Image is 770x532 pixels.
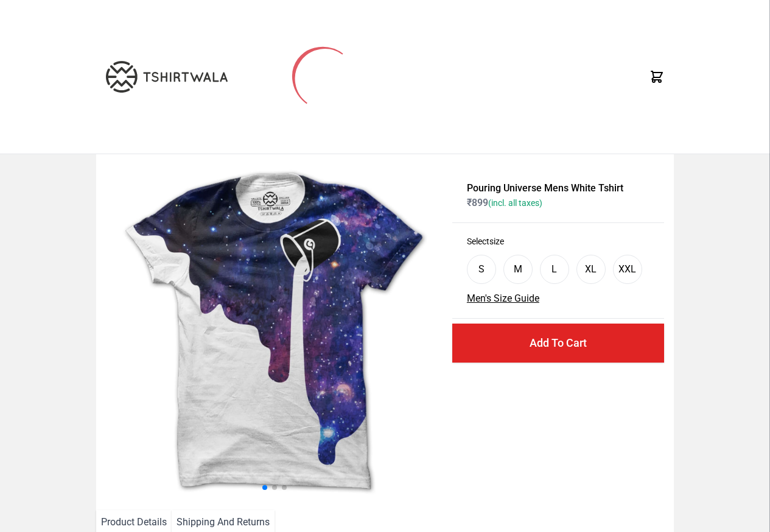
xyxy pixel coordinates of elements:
img: TW-LOGO-400-104.png [106,61,228,93]
div: XXL [618,262,636,277]
div: S [478,262,485,277]
div: M [514,262,522,277]
img: galaxy.jpg [106,164,443,500]
button: Add To Cart [452,324,664,363]
div: XL [585,262,597,277]
h3: Select size [467,235,649,247]
h1: Pouring Universe Mens White Tshirt [467,181,649,196]
div: L [551,262,557,277]
button: Men's Size Guide [467,291,539,306]
span: (incl. all taxes) [488,198,542,208]
span: ₹ 899 [467,197,542,208]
